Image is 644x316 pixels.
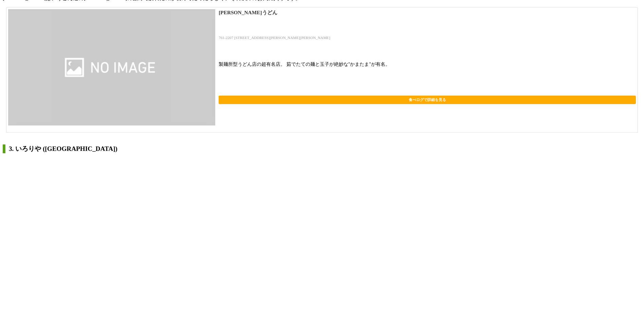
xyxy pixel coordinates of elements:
h2: 3. いろりや ([GEOGRAPHIC_DATA]) [3,144,641,153]
p: 製麺所型うどん店の超有名店。 茹でたての麺と玉子が絶妙な"かまたま"が有名。 [219,61,636,87]
a: 食べログで詳細を見る [219,96,636,104]
p: 761-2207 [STREET_ADDRESS][PERSON_NAME][PERSON_NAME] [219,36,636,59]
p: [PERSON_NAME]うどん [219,9,636,36]
img: 山越うどん [8,9,215,125]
